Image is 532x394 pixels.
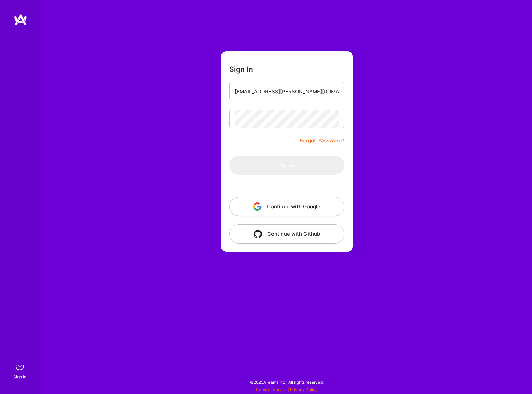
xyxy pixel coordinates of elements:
input: Email... [235,83,339,100]
span: | [255,387,318,392]
img: icon [254,230,262,238]
button: Sign In [229,156,344,175]
button: Continue with Google [229,197,344,216]
a: Terms of Service [255,387,288,392]
img: icon [253,202,262,211]
img: sign in [13,359,27,373]
a: Forgot Password? [300,136,344,145]
div: Sign In [13,373,26,380]
img: logo [14,14,27,26]
a: sign inSign In [14,359,27,380]
button: Continue with Github [229,224,344,244]
a: Privacy Policy [290,387,318,392]
div: © 2025 ATeams Inc., All rights reserved. [41,373,532,391]
h3: Sign In [229,65,253,74]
